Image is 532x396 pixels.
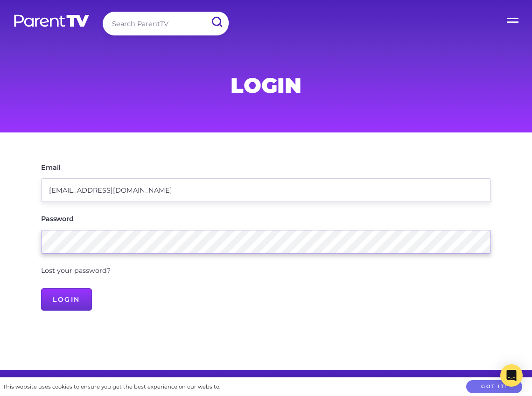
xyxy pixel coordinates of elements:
img: parenttv-logo-white.4c85aaf.svg [13,14,90,28]
input: Login [41,288,92,311]
input: Search ParentTV [103,12,229,35]
label: Email [41,164,60,171]
h1: Login [41,76,491,95]
input: Submit [204,12,229,33]
div: This website uses cookies to ensure you get the best experience on our website. [3,382,220,392]
label: Password [41,215,74,222]
a: Lost your password? [41,266,111,275]
div: Open Intercom Messenger [500,364,523,387]
button: Got it! [466,380,522,394]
